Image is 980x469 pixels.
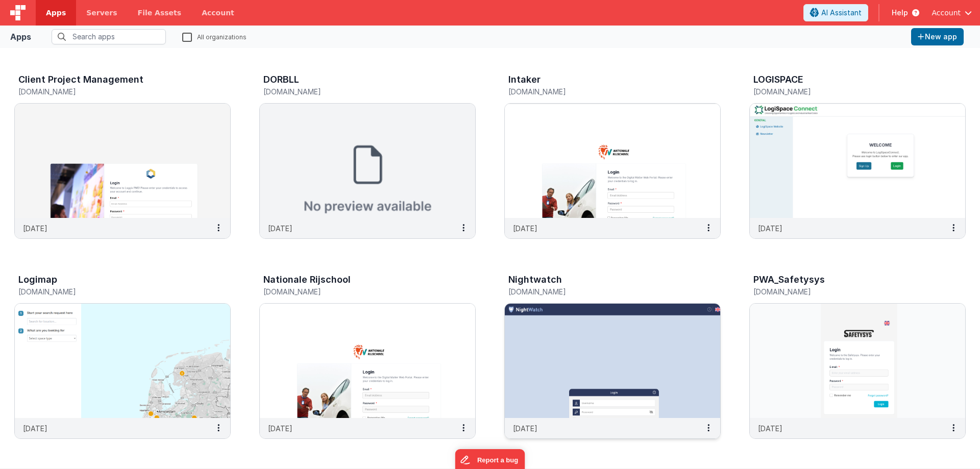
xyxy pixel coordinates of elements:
[86,8,117,18] span: Servers
[821,8,862,18] span: AI Assistant
[18,288,205,295] h5: [DOMAIN_NAME]
[18,88,205,95] h5: [DOMAIN_NAME]
[508,88,695,95] h5: [DOMAIN_NAME]
[753,88,940,95] h5: [DOMAIN_NAME]
[263,288,450,295] h5: [DOMAIN_NAME]
[758,223,782,234] p: [DATE]
[508,288,695,295] h5: [DOMAIN_NAME]
[508,75,541,85] h3: Intaker
[513,423,537,434] p: [DATE]
[268,423,292,434] p: [DATE]
[46,8,66,18] span: Apps
[10,31,31,43] div: Apps
[932,8,961,18] span: Account
[23,423,47,434] p: [DATE]
[803,4,868,21] button: AI Assistant
[892,8,908,18] span: Help
[508,275,562,285] h3: Nightwatch
[138,8,182,18] span: File Assets
[268,223,292,234] p: [DATE]
[932,8,972,18] button: Account
[263,275,351,285] h3: Nationale Rijschool
[23,223,47,234] p: [DATE]
[911,28,964,45] button: New app
[18,275,57,285] h3: Logimap
[753,275,825,285] h3: PWA_Safetysys
[263,88,450,95] h5: [DOMAIN_NAME]
[263,75,299,85] h3: DORBLL
[52,29,166,44] input: Search apps
[753,75,803,85] h3: LOGISPACE
[513,223,537,234] p: [DATE]
[758,423,782,434] p: [DATE]
[753,288,940,295] h5: [DOMAIN_NAME]
[18,75,143,85] h3: Client Project Management
[182,32,247,41] label: All organizations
